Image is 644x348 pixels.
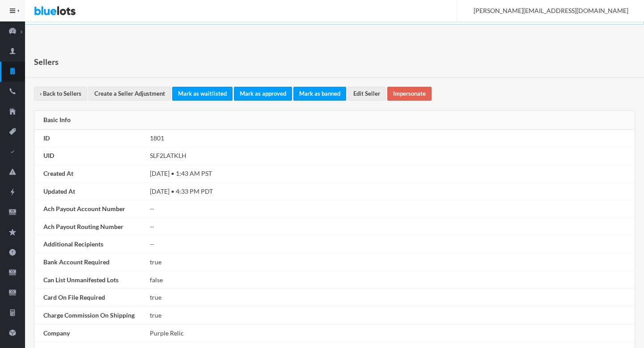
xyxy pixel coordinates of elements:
a: Edit Seller [347,87,386,101]
strong: Bank Account Required [43,258,110,266]
td: 1801 [146,130,635,147]
strong: Ach Payout Routing Number [43,223,123,230]
td: -- [146,200,635,218]
a: ‹ Back to Sellers [34,87,87,101]
strong: Additional Recipients [43,240,103,248]
td: SLF2LATKLH [146,147,635,165]
div: Basic Info [34,111,635,130]
a: Impersonate [387,87,432,101]
strong: Company [43,329,70,337]
td: true [146,254,635,272]
td: [DATE] • 4:33 PM PDT [146,182,635,200]
td: [DATE] • 1:43 AM PST [146,165,635,183]
strong: Card On File Required [43,293,105,301]
strong: Ach Payout Account Number [43,205,125,212]
a: Mark as banned [293,87,346,101]
strong: ID [43,134,50,142]
a: Create a Seller Adjustment [89,87,171,101]
strong: Can List Unmanifested Lots [43,276,119,284]
td: false [146,271,635,289]
strong: Charge Commission On Shipping [43,311,135,319]
td: Purple Relic [146,324,635,342]
td: -- [146,218,635,236]
h1: Sellers [34,55,59,68]
td: true [146,289,635,307]
strong: Updated At [43,187,75,195]
td: true [146,306,635,324]
a: Mark as approved [234,87,292,101]
a: Mark as waitlisted [172,87,233,101]
strong: Created At [43,170,73,177]
td: -- [146,236,635,254]
strong: UID [43,152,54,159]
span: [PERSON_NAME][EMAIL_ADDRESS][DOMAIN_NAME] [464,7,628,14]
